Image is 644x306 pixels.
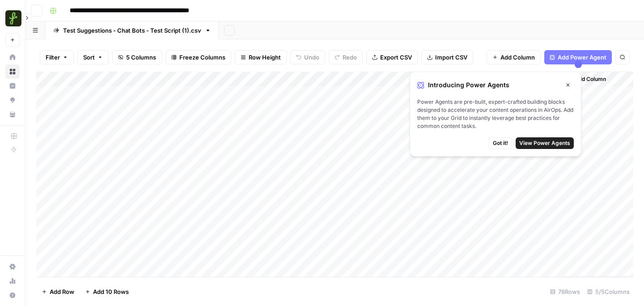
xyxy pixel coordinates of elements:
[165,50,231,64] button: Freeze Columns
[5,259,20,274] a: Settings
[179,53,225,62] span: Freeze Columns
[493,139,508,147] span: Got it!
[417,79,574,91] div: Introducing Power Agents
[50,287,74,296] span: Add Row
[93,287,129,296] span: Add 10 Rows
[5,79,20,93] a: Insights
[563,73,610,85] button: Add Column
[489,137,512,149] button: Got it!
[112,50,162,64] button: 5 Columns
[5,7,20,30] button: Workspace: Findigs
[304,53,319,62] span: Undo
[544,50,612,64] button: Add Power Agent
[5,93,20,107] a: Opportunities
[290,50,325,64] button: Undo
[46,53,60,62] span: Filter
[558,53,606,62] span: Add Power Agent
[366,50,418,64] button: Export CSV
[83,53,95,62] span: Sort
[40,50,74,64] button: Filter
[380,53,412,62] span: Export CSV
[584,285,633,299] div: 5/5 Columns
[46,21,219,39] a: Test Suggestions - Chat Bots - Test Script (1).csv
[77,50,109,64] button: Sort
[126,53,156,62] span: 5 Columns
[5,107,20,122] a: Your Data
[329,50,363,64] button: Redo
[516,137,574,149] button: View Power Agents
[500,53,535,62] span: Add Column
[36,285,80,299] button: Add Row
[519,139,570,147] span: View Power Agents
[343,53,357,62] span: Redo
[487,50,541,64] button: Add Column
[575,75,606,83] span: Add Column
[5,288,20,302] button: Help + Support
[235,50,287,64] button: Row Height
[417,98,574,130] span: Power Agents are pre-built, expert-crafted building blocks designed to accelerate your content op...
[80,285,134,299] button: Add 10 Rows
[5,50,20,64] a: Home
[435,53,467,62] span: Import CSV
[63,26,201,35] div: Test Suggestions - Chat Bots - Test Script (1).csv
[5,64,20,79] a: Browse
[5,274,20,288] a: Usage
[421,50,473,64] button: Import CSV
[249,53,281,62] span: Row Height
[5,10,21,26] img: Findigs Logo
[547,285,584,299] div: 78 Rows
